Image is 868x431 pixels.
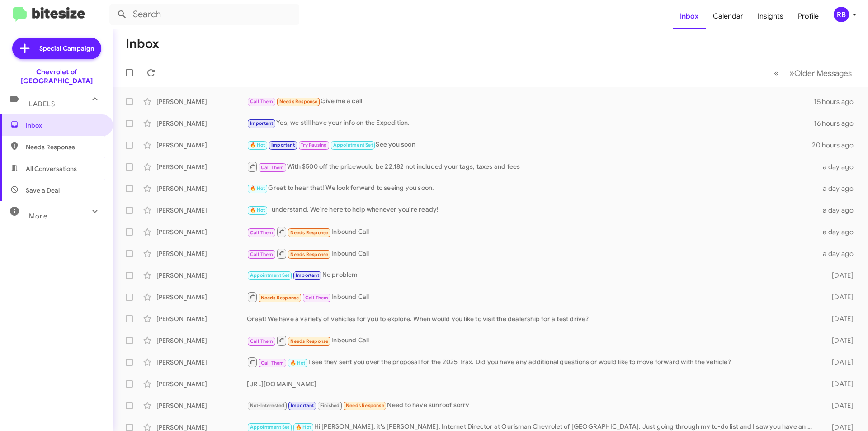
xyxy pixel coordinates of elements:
div: [DATE] [817,379,861,388]
div: With $500 off the pricewould be 22,182 not included your tags, taxes and fees [247,161,817,172]
div: See you soon [247,140,812,150]
div: [DATE] [817,293,861,302]
span: Save a Deal [26,186,60,195]
div: [DATE] [817,314,861,323]
div: a day ago [817,162,861,171]
div: [DATE] [817,401,861,410]
span: » [789,67,794,79]
span: Call Them [250,251,274,257]
span: Important [250,120,274,126]
input: Search [109,4,299,25]
div: No problem [247,270,817,280]
h1: Inbox [126,37,159,51]
span: Older Messages [794,68,852,78]
div: [PERSON_NAME] [156,358,247,367]
div: [PERSON_NAME] [156,227,247,237]
div: [PERSON_NAME] [156,97,247,106]
div: [URL][DOMAIN_NAME] [247,379,817,388]
div: Great! We have a variety of vehicles for you to explore. When would you like to visit the dealers... [247,314,817,323]
div: a day ago [817,184,861,193]
div: [PERSON_NAME] [156,249,247,258]
span: Call Them [261,165,284,171]
a: Profile [791,3,826,29]
span: Needs Response [346,403,384,408]
div: Need to have sunroof sorry [247,400,817,411]
span: 🔥 Hot [250,185,265,191]
span: Needs Response [290,230,329,236]
span: Important [271,142,295,148]
a: Inbox [673,3,706,29]
span: 🔥 Hot [290,360,306,366]
div: [PERSON_NAME] [156,314,247,323]
span: « [774,67,779,79]
div: 15 hours ago [814,97,861,106]
div: a day ago [817,227,861,237]
div: I see they sent you over the proposal for the 2025 Trax. Did you have any additional questions or... [247,356,817,368]
div: a day ago [817,206,861,215]
span: Important [291,403,314,408]
button: Next [784,64,857,82]
div: [DATE] [817,336,861,345]
span: Finished [320,403,340,408]
div: a day ago [817,249,861,258]
a: Special Campaign [12,38,101,59]
div: [PERSON_NAME] [156,184,247,193]
span: Call Them [250,99,274,104]
a: Calendar [706,3,750,29]
div: [PERSON_NAME] [156,162,247,171]
span: 🔥 Hot [296,424,311,430]
span: Try Pausing [301,142,327,148]
div: Inbound Call [247,291,817,303]
div: [DATE] [817,271,861,280]
div: [PERSON_NAME] [156,119,247,128]
span: Call Them [261,360,284,366]
div: Inbound Call [247,335,817,346]
div: 20 hours ago [812,141,861,150]
div: Great to hear that! We look forward to seeing you soon. [247,183,817,194]
div: [PERSON_NAME] [156,401,247,410]
span: Call Them [305,295,329,301]
div: Yes, we still have your info on the Expedition. [247,118,814,128]
div: 16 hours ago [814,119,861,128]
span: 🔥 Hot [250,142,265,148]
div: [PERSON_NAME] [156,271,247,280]
div: [PERSON_NAME] [156,206,247,215]
span: Call Them [250,338,274,344]
div: [PERSON_NAME] [156,293,247,302]
div: Inbound Call [247,248,817,259]
div: I understand. We're here to help whenever you're ready! [247,205,817,215]
nav: Page navigation example [769,64,857,82]
span: More [29,212,47,220]
span: Needs Response [290,251,329,257]
button: Previous [769,64,784,82]
span: Needs Response [279,99,318,104]
div: [PERSON_NAME] [156,336,247,345]
a: Insights [750,3,791,29]
span: Appointment Set [250,272,290,278]
div: [DATE] [817,358,861,367]
span: Appointment Set [250,424,290,430]
span: Special Campaign [39,44,94,53]
span: Not-Interested [250,403,285,408]
div: Inbound Call [247,226,817,237]
div: Give me a call [247,96,814,107]
span: Needs Response [261,295,299,301]
div: RB [834,7,849,22]
span: All Conversations [26,164,77,173]
span: Appointment Set [333,142,373,148]
span: Labels [29,100,55,108]
span: 🔥 Hot [250,207,265,213]
div: [PERSON_NAME] [156,141,247,150]
span: Needs Response [290,338,329,344]
div: [PERSON_NAME] [156,379,247,388]
span: Important [296,272,319,278]
button: RB [826,7,858,22]
span: Inbox [26,121,103,130]
span: Needs Response [26,142,103,152]
span: Call Them [250,230,274,236]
